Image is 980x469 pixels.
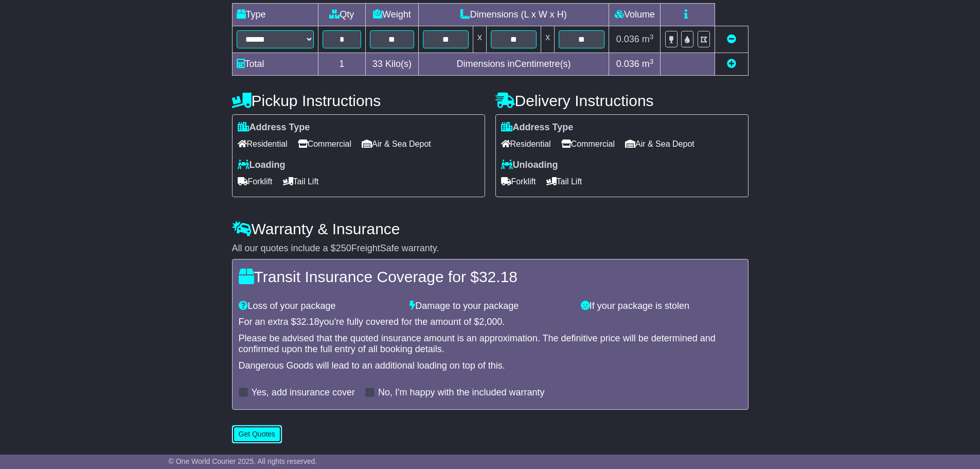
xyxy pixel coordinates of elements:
[727,59,736,69] a: Add new item
[418,4,609,26] td: Dimensions (L x W x H)
[501,122,574,133] label: Address Type
[650,58,654,65] sup: 3
[232,425,282,443] button: Get Quotes
[501,136,551,152] span: Residential
[546,173,582,189] span: Tail Lift
[479,317,502,327] span: 2,000
[169,457,317,465] span: © One World Courier 2025. All rights reserved.
[479,268,518,285] span: 32.18
[318,4,366,26] td: Qty
[473,26,486,53] td: x
[239,268,742,285] h4: Transit Insurance Coverage for $
[501,173,536,189] span: Forklift
[576,301,747,312] div: If your package is stolen
[318,53,366,76] td: 1
[650,33,654,41] sup: 3
[296,317,319,327] span: 32.18
[238,122,310,133] label: Address Type
[232,243,749,254] div: All our quotes include a $ FreightSafe warranty.
[616,59,639,69] span: 0.036
[238,160,286,171] label: Loading
[541,26,555,53] td: x
[239,333,742,355] div: Please be advised that the quoted insurance amount is an approximation. The definitive price will...
[378,387,545,398] label: No, I'm happy with the included warranty
[625,136,694,152] span: Air & Sea Depot
[727,34,736,44] a: Remove this item
[366,4,419,26] td: Weight
[239,360,742,372] div: Dangerous Goods will lead to an additional loading on top of this.
[418,53,609,76] td: Dimensions in Centimetre(s)
[366,53,419,76] td: Kilo(s)
[642,59,654,69] span: m
[238,136,288,152] span: Residential
[252,387,355,398] label: Yes, add insurance cover
[239,317,742,328] div: For an extra $ you're fully covered for the amount of $ .
[298,136,351,152] span: Commercial
[238,173,273,189] span: Forklift
[404,301,576,312] div: Damage to your package
[362,136,431,152] span: Air & Sea Depot
[642,34,654,44] span: m
[609,4,661,26] td: Volume
[232,53,318,76] td: Total
[495,92,749,109] h4: Delivery Instructions
[501,160,558,171] label: Unloading
[372,59,383,69] span: 33
[336,243,351,253] span: 250
[616,34,639,44] span: 0.036
[283,173,319,189] span: Tail Lift
[234,301,405,312] div: Loss of your package
[232,220,749,237] h4: Warranty & Insurance
[232,92,485,109] h4: Pickup Instructions
[232,4,318,26] td: Type
[561,136,615,152] span: Commercial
